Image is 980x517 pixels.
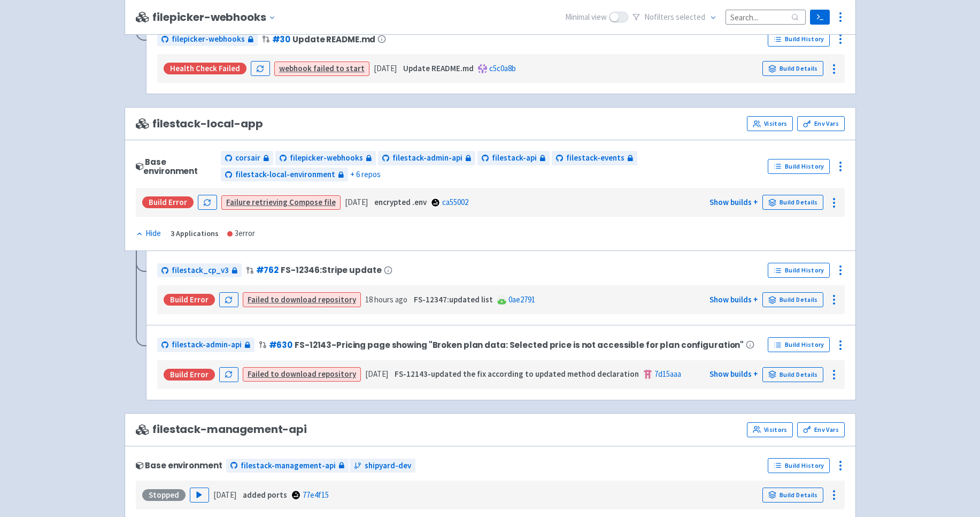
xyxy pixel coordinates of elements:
button: Play [190,488,209,503]
a: Build History [768,458,830,473]
a: Build Details [762,367,823,382]
a: Failed to download repository [248,294,356,305]
button: filepicker-webhooks [152,11,280,24]
a: webhook failed to start [279,63,365,73]
a: 7d15aaa [654,369,681,379]
a: Visitors [747,422,793,437]
span: filestack-management-api [136,423,307,436]
div: Stopped [142,489,186,501]
a: Build Details [762,61,823,76]
a: Build History [768,32,830,47]
strong: encrypted .env [374,197,427,207]
span: No filter s [644,11,705,24]
span: filestack-admin-api [392,152,462,164]
span: selected [676,12,705,22]
span: shipyard-dev [365,460,411,472]
span: + 6 repos [350,169,381,181]
a: filestack-api [477,151,550,165]
strong: webhook [279,63,312,73]
a: Show builds + [709,197,758,207]
div: 3 error [227,227,255,240]
a: Build History [768,337,830,352]
a: filestack_cp_v3 [157,263,242,278]
span: FS-12346:Stripe update [281,265,382,275]
div: Health check failed [164,63,246,74]
a: c5c0a8b [489,63,516,73]
a: #630 [269,339,293,351]
div: Base environment [136,157,217,176]
a: filestack-management-api [226,459,349,473]
time: [DATE] [365,369,388,379]
a: filepicker-webhooks [275,151,376,165]
div: Hide [136,227,161,240]
a: Build Details [762,488,823,503]
div: Build Error [164,369,215,381]
time: [DATE] [213,490,236,500]
span: filestack_cp_v3 [172,264,229,277]
strong: added ports [243,490,287,500]
time: [DATE] [345,197,368,207]
a: #762 [256,264,279,276]
span: Minimal view [565,11,607,24]
div: Base environment [136,461,222,470]
a: Failure retrieving Compose file [226,197,336,207]
strong: FS-12143-updated the fix according to updated method declaration [395,369,639,379]
span: filestack-local-environment [235,169,335,181]
a: Build History [768,263,830,278]
a: Build History [768,159,830,174]
a: filestack-events [552,151,637,165]
div: Build Error [164,294,215,306]
span: filepicker-webhooks [290,152,363,164]
span: corsair [235,152,260,164]
a: ca55002 [442,197,468,207]
span: FS-12143-Pricing page showing "Broken plan data: Selected price is not accessible for plan config... [295,340,744,349]
a: 0ae2791 [508,294,535,305]
div: Build Error [142,196,194,208]
span: Update README.md [292,35,375,44]
time: 18 hours ago [365,294,407,305]
a: filestack-admin-api [157,338,254,352]
a: Show builds + [709,294,758,305]
a: Visitors [747,116,793,131]
span: filestack-admin-api [172,339,242,351]
a: #30 [272,34,291,45]
span: filepicker-webhooks [172,33,245,45]
a: 77e4f15 [303,490,329,500]
a: Build Details [762,292,823,307]
time: [DATE] [374,63,397,73]
strong: FS-12347:updated list [414,294,493,305]
a: shipyard-dev [350,459,415,473]
a: filestack-local-environment [221,168,348,182]
a: filepicker-webhooks [157,32,258,47]
a: Env Vars [797,422,844,437]
a: Failed to download repository [248,369,356,379]
span: filestack-local-app [136,118,263,130]
span: filestack-api [492,152,537,164]
input: Search... [726,10,806,24]
a: filestack-admin-api [378,151,475,165]
button: Hide [136,227,162,240]
a: Show builds + [709,369,758,379]
a: Terminal [810,10,830,25]
a: Build Details [762,195,823,210]
strong: Update README.md [403,63,474,73]
span: filestack-management-api [241,460,336,472]
a: Env Vars [797,116,844,131]
a: corsair [221,151,273,165]
span: filestack-events [566,152,624,164]
div: 3 Applications [171,227,219,240]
